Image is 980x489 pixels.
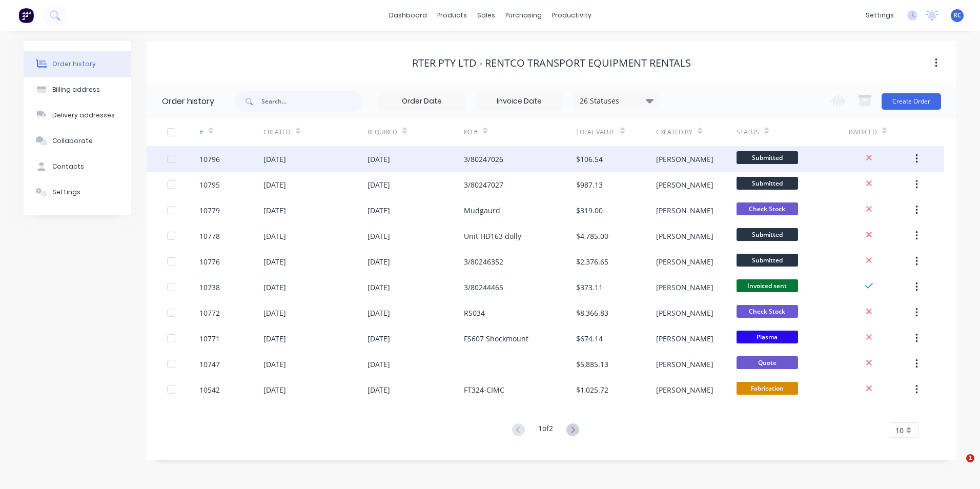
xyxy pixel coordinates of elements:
div: 10776 [199,256,220,267]
span: Submitted [737,228,798,241]
span: 1 [966,454,974,462]
div: 10779 [199,205,220,216]
div: Order history [162,95,214,108]
div: 10747 [199,359,220,370]
div: Created By [656,118,736,146]
div: [PERSON_NAME] [656,231,713,241]
div: 10771 [199,333,220,344]
div: [DATE] [367,333,390,344]
div: Required [367,118,464,146]
span: Check Stock [737,202,798,215]
div: FT324-CIMC [464,384,504,395]
div: 10796 [199,154,220,165]
div: 10772 [199,308,220,318]
button: Delivery addresses [24,103,131,128]
input: Order Date [379,94,465,109]
div: # [199,118,263,146]
input: Invoice Date [476,94,562,109]
div: PO # [464,118,576,146]
button: Collaborate [24,128,131,154]
button: Billing address [24,77,131,103]
div: productivity [547,8,597,23]
div: Unit HD163 dolly [464,231,521,241]
div: [DATE] [263,205,286,216]
div: 1 of 2 [538,423,553,438]
div: [PERSON_NAME] [656,333,713,344]
span: 10 [895,425,904,436]
div: [PERSON_NAME] [656,154,713,165]
div: [DATE] [367,154,390,165]
div: 3/80246352 [464,256,503,267]
div: [DATE] [367,282,390,293]
button: Order history [24,51,131,77]
div: [DATE] [367,205,390,216]
div: sales [472,8,500,23]
input: Search... [261,91,363,112]
div: [DATE] [263,256,286,267]
div: Billing address [52,85,100,94]
div: PO # [464,128,478,137]
span: Quote [737,356,798,369]
div: # [199,128,203,137]
div: 26 Statuses [574,95,660,107]
div: Created [263,118,367,146]
div: Settings [52,188,80,197]
div: Created [263,128,291,137]
div: 10542 [199,384,220,395]
span: Invoiced sent [737,279,798,292]
div: [PERSON_NAME] [656,308,713,318]
div: purchasing [500,8,547,23]
div: [DATE] [263,154,286,165]
div: [DATE] [367,308,390,318]
div: Total Value [576,118,656,146]
img: Factory [18,8,34,23]
div: [DATE] [367,256,390,267]
a: dashboard [384,8,432,23]
div: [DATE] [263,384,286,395]
div: Invoiced [849,118,913,146]
span: Check Stock [737,305,798,318]
span: Fabrication [737,382,798,395]
div: 10738 [199,282,220,293]
div: Status [737,128,759,137]
div: RS034 [464,308,485,318]
span: RC [953,11,962,20]
div: [DATE] [263,359,286,370]
div: Contacts [52,162,84,171]
div: [PERSON_NAME] [656,359,713,370]
div: $987.13 [576,179,603,190]
span: Submitted [737,177,798,190]
div: Mudgaurd [464,205,500,216]
div: [DATE] [367,359,390,370]
div: [DATE] [263,282,286,293]
div: FS607 Shockmount [464,333,528,344]
div: $674.14 [576,333,603,344]
div: Required [367,128,397,137]
span: Plasma [737,331,798,343]
div: Created By [656,128,692,137]
div: Order history [52,59,96,69]
div: [DATE] [263,231,286,241]
div: $373.11 [576,282,603,293]
div: Total Value [576,128,615,137]
div: [DATE] [367,384,390,395]
div: products [432,8,472,23]
div: [DATE] [263,179,286,190]
div: [DATE] [367,179,390,190]
div: $8,366.83 [576,308,608,318]
div: Invoiced [849,128,877,137]
div: [PERSON_NAME] [656,256,713,267]
div: [DATE] [367,231,390,241]
div: [PERSON_NAME] [656,179,713,190]
div: Collaborate [52,136,93,146]
div: 10795 [199,179,220,190]
div: 3/80244465 [464,282,503,293]
span: Submitted [737,254,798,267]
iframe: Intercom live chat [945,454,970,479]
div: [PERSON_NAME] [656,384,713,395]
div: $1,025.72 [576,384,608,395]
div: [DATE] [263,308,286,318]
div: $2,376.65 [576,256,608,267]
div: $319.00 [576,205,603,216]
button: Contacts [24,154,131,179]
